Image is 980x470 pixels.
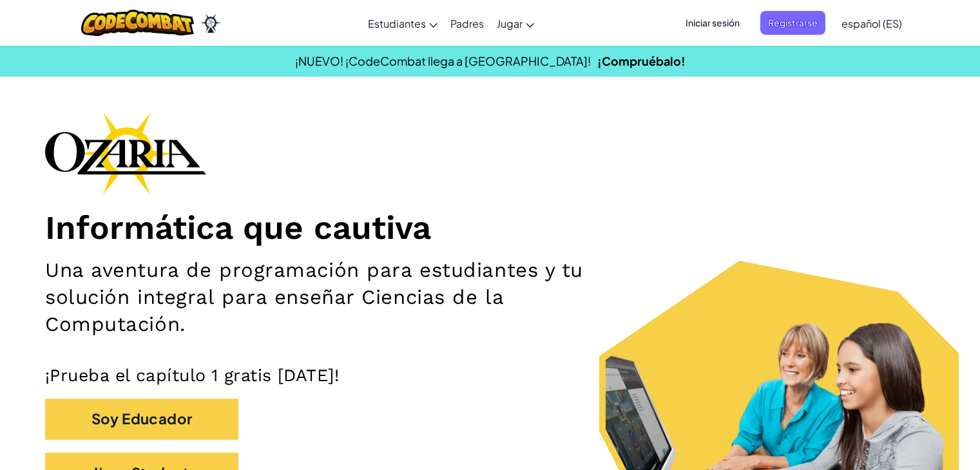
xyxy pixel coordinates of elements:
img: Ozaria [200,14,221,33]
button: Iniciar sesión [678,11,747,35]
p: ¡Prueba el capítulo 1 gratis [DATE]! [45,364,935,386]
h1: Informática que cautiva [45,207,935,247]
img: Ozaria branding logo [45,112,206,194]
img: CodeCombat logo [81,10,194,36]
span: Estudiantes [368,17,426,30]
h2: Una aventura de programación para estudiantes y tu solución integral para enseñar Ciencias de la ... [45,257,641,339]
a: español (ES) [835,6,908,41]
a: ¡Compruébalo! [597,53,686,68]
a: Padres [444,6,490,41]
button: Soy Educador [45,399,238,439]
span: ¡NUEVO! ¡CodeCombat llega a [GEOGRAPHIC_DATA]! [295,53,591,68]
span: español (ES) [841,17,902,30]
span: Jugar [497,17,523,30]
a: Jugar [490,6,541,41]
button: Registrarse [760,11,825,35]
a: Estudiantes [361,6,444,41]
